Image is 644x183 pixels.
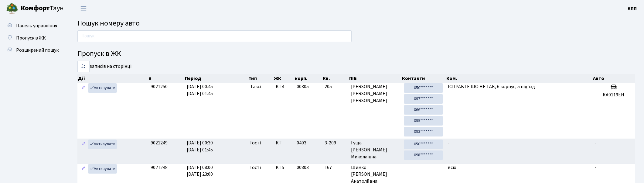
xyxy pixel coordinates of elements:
b: Комфорт [21,3,50,13]
select: записів на сторінці [77,61,90,72]
span: - [448,140,450,146]
span: Розширений пошук [16,47,59,54]
img: logo.png [6,2,18,15]
th: корп. [294,74,322,83]
span: КТ [276,140,292,147]
a: Панель управління [3,20,64,32]
a: Розширений пошук [3,44,64,56]
a: Редагувати [80,164,87,174]
span: 205 [325,83,346,90]
span: 00305 [297,83,309,90]
a: Активувати [88,164,117,174]
span: Пошук номеру авто [77,18,140,29]
a: Активувати [88,83,117,93]
span: 0403 [297,140,306,146]
span: [DATE] 00:45 [DATE] 01:45 [187,83,213,97]
span: всіх [448,164,456,171]
th: ЖК [273,74,294,83]
span: Пропуск в ЖК [16,35,46,41]
span: Таксі [250,83,261,90]
span: [DATE] 08:00 [DATE] 23:00 [187,164,213,178]
a: Редагувати [80,140,87,149]
th: # [148,74,184,83]
a: Редагувати [80,83,87,93]
span: Таун [21,3,64,14]
a: Активувати [88,140,117,149]
span: ІСПРАВТЕ ШО НЕ ТАК, 6 корпус, 5 під'їзд [448,83,535,90]
span: КТ5 [276,164,292,171]
span: 9021250 [151,83,168,90]
b: КПП [628,5,637,12]
a: Пропуск в ЖК [3,32,64,44]
span: КТ4 [276,83,292,90]
a: КПП [628,5,637,12]
span: Гості [250,164,261,171]
th: Тип [248,74,273,83]
th: Ком. [446,74,592,83]
span: Панель управління [16,22,57,29]
label: записів на сторінці [77,61,131,72]
span: 9021248 [151,164,168,171]
th: Авто [592,74,635,83]
th: Контакти [401,74,446,83]
span: - [595,140,597,146]
button: Переключити навігацію [76,3,91,13]
span: - [595,164,597,171]
span: Гуща [PERSON_NAME] Миколаївна [351,140,399,161]
h5: КА0119ЕН [595,92,632,98]
th: ПІБ [349,74,401,83]
span: 9021249 [151,140,168,146]
span: Гості [250,140,261,147]
th: Кв. [322,74,349,83]
span: [PERSON_NAME] [PERSON_NAME] [PERSON_NAME] [351,83,399,104]
h4: Пропуск в ЖК [77,50,635,58]
span: [DATE] 00:30 [DATE] 01:45 [187,140,213,153]
span: 167 [325,164,346,171]
th: Дії [77,74,148,83]
span: 3-209 [325,140,346,147]
span: 00803 [297,164,309,171]
input: Пошук [77,30,352,42]
th: Період [184,74,248,83]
